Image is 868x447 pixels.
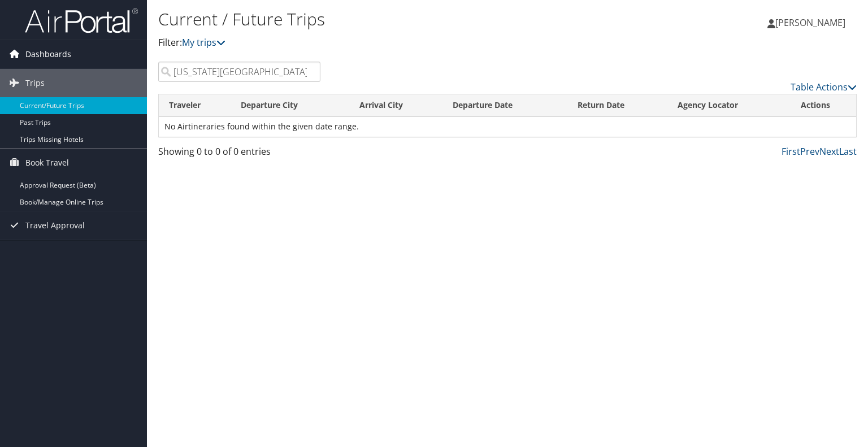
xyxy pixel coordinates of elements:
span: Book Travel [25,149,69,177]
th: Traveler: activate to sort column ascending [159,94,231,116]
th: Arrival City: activate to sort column ascending [349,94,442,116]
span: Trips [25,69,45,97]
a: Last [839,145,857,158]
th: Actions [791,94,856,116]
a: Next [819,145,839,158]
th: Departure Date: activate to sort column descending [442,94,567,116]
span: Dashboards [25,40,71,68]
span: [PERSON_NAME] [775,16,845,29]
a: My trips [182,36,225,49]
th: Return Date: activate to sort column ascending [567,94,667,116]
h1: Current / Future Trips [158,7,624,31]
a: First [782,145,800,158]
a: [PERSON_NAME] [767,6,857,40]
th: Departure City: activate to sort column ascending [231,94,349,116]
a: Table Actions [791,81,857,93]
a: Prev [800,145,819,158]
th: Agency Locator: activate to sort column ascending [667,94,790,116]
span: Travel Approval [25,211,85,240]
img: airportal-logo.png [25,7,138,34]
input: Search Traveler or Arrival City [158,62,320,82]
p: Filter: [158,36,624,50]
div: Showing 0 to 0 of 0 entries [158,145,320,164]
td: No Airtineraries found within the given date range. [159,116,856,137]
